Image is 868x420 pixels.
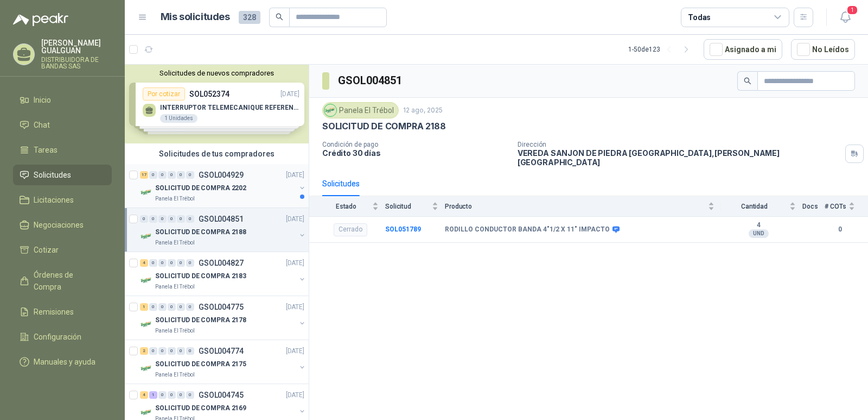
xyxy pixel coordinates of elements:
[688,11,711,23] div: Todas
[155,183,246,193] p: SOLICITUD DE COMPRA 2202
[334,223,367,236] div: Cerrado
[140,274,153,287] img: Company Logo
[385,203,430,210] span: Solicitud
[140,212,307,247] a: 0 0 0 0 0 0 GSOL004851[DATE] Company LogoSOLICITUD DE COMPRA 2188Panela El Trébol
[835,8,855,27] button: 1
[13,90,112,110] a: Inicio
[13,140,112,160] a: Tareas
[721,203,787,210] span: Cantidad
[322,121,446,132] p: SOLICITUD DE COMPRA 2188
[825,203,846,210] span: # COTs
[155,283,195,291] p: Panela El Trébol
[140,303,148,311] div: 1
[140,318,153,331] img: Company Logo
[158,347,167,355] div: 0
[34,269,101,293] span: Órdenes de Compra
[155,271,246,281] p: SOLICITUD DE COMPRA 2183
[791,39,855,60] button: No Leídos
[744,77,751,85] span: search
[155,327,195,335] p: Panela El Trébol
[518,148,841,167] p: VEREDA SANJON DE PIEDRA [GEOGRAPHIC_DATA] , [PERSON_NAME][GEOGRAPHIC_DATA]
[140,230,153,243] img: Company Logo
[286,170,304,180] p: [DATE]
[140,391,148,399] div: 4
[286,346,304,356] p: [DATE]
[13,215,112,235] a: Negociaciones
[13,240,112,260] a: Cotizar
[749,229,769,238] div: UND
[186,391,194,399] div: 0
[155,195,195,203] p: Panela El Trébol
[140,347,148,355] div: 2
[140,186,153,199] img: Company Logo
[140,215,148,223] div: 0
[186,259,194,267] div: 0
[34,219,84,231] span: Negociaciones
[158,303,167,311] div: 0
[34,194,74,206] span: Licitaciones
[13,165,112,185] a: Solicitudes
[338,72,404,89] h3: GSOL004851
[155,227,246,237] p: SOLICITUD DE COMPRA 2188
[802,196,825,216] th: Docs
[158,171,167,179] div: 0
[445,203,706,210] span: Producto
[199,171,244,179] p: GSOL004929
[276,13,283,21] span: search
[385,225,421,233] a: SOL051789
[149,215,157,223] div: 0
[286,214,304,224] p: [DATE]
[168,347,176,355] div: 0
[158,391,167,399] div: 0
[155,239,195,247] p: Panela El Trébol
[322,102,399,118] div: Panela El Trébol
[825,224,855,235] b: 0
[168,171,176,179] div: 0
[125,143,309,164] div: Solicitudes de tus compradores
[199,347,244,355] p: GSOL004774
[158,215,167,223] div: 0
[140,300,307,335] a: 1 0 0 0 0 0 GSOL004775[DATE] Company LogoSOLICITUD DE COMPRA 2178Panela El Trébol
[177,391,185,399] div: 0
[140,168,307,203] a: 17 0 0 0 0 0 GSOL004929[DATE] Company LogoSOLICITUD DE COMPRA 2202Panela El Trébol
[168,303,176,311] div: 0
[13,115,112,135] a: Chat
[34,356,95,368] span: Manuales y ayuda
[149,171,157,179] div: 0
[177,347,185,355] div: 0
[149,347,157,355] div: 0
[177,215,185,223] div: 0
[34,94,51,106] span: Inicio
[445,225,610,234] b: RODILLO CONDUCTOR BANDA 4"1/2 X 11" IMPACTO
[13,265,112,297] a: Órdenes de Compra
[286,302,304,312] p: [DATE]
[704,39,782,60] button: Asignado a mi
[140,259,148,267] div: 4
[34,306,74,318] span: Remisiones
[445,196,721,216] th: Producto
[286,258,304,268] p: [DATE]
[34,144,58,156] span: Tareas
[385,196,445,216] th: Solicitud
[168,391,176,399] div: 0
[825,196,868,216] th: # COTs
[140,406,153,419] img: Company Logo
[322,203,370,210] span: Estado
[403,105,443,116] p: 12 ago, 2025
[140,362,153,375] img: Company Logo
[34,244,59,256] span: Cotizar
[322,141,509,148] p: Condición de pago
[161,9,230,25] h1: Mis solicitudes
[140,256,307,291] a: 4 0 0 0 0 0 GSOL004827[DATE] Company LogoSOLICITUD DE COMPRA 2183Panela El Trébol
[34,331,81,343] span: Configuración
[13,302,112,322] a: Remisiones
[155,403,246,413] p: SOLICITUD DE COMPRA 2169
[322,178,360,190] div: Solicitudes
[518,141,841,148] p: Dirección
[155,315,246,325] p: SOLICITUD DE COMPRA 2178
[186,347,194,355] div: 0
[721,196,802,216] th: Cantidad
[140,344,307,379] a: 2 0 0 0 0 0 GSOL004774[DATE] Company LogoSOLICITUD DE COMPRA 2175Panela El Trébol
[13,352,112,372] a: Manuales y ayuda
